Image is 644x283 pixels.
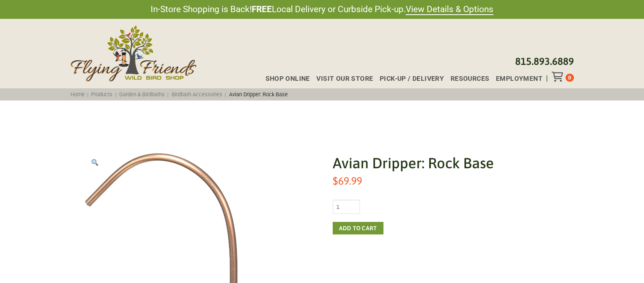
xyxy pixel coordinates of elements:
a: Birdbath Accessories [169,91,225,98]
button: Add to cart [333,222,383,234]
span: : : : : [68,91,290,98]
span: $ [333,175,338,187]
img: 🔍 [91,159,98,166]
input: Product quantity [333,200,360,214]
strong: FREE [252,4,272,14]
a: Resources [444,75,489,82]
span: Pick-up / Delivery [380,75,444,82]
h1: Avian Dripper: Rock Base [333,153,560,173]
a: Employment [489,75,542,82]
a: Pick-up / Delivery [373,75,444,82]
a: Garden & Birdbaths [117,91,168,98]
span: Resources [451,75,490,82]
span: Shop Online [266,75,310,82]
span: 0 [568,75,571,81]
a: Products [89,91,115,98]
span: Avian Dripper: Rock Base [226,91,290,98]
a: Home [68,91,87,98]
bdi: 69.99 [333,175,362,187]
a: Shop Online [259,75,310,82]
span: In-Store Shopping is Back! Local Delivery or Curbside Pick-up. [151,3,493,15]
a: View Details & Options [406,4,493,15]
a: View full-screen image gallery [85,153,105,173]
img: Flying Friends Wild Bird Shop Logo [70,26,196,82]
div: Toggle Off Canvas Content [552,72,566,82]
a: 815.893.6889 [515,56,574,67]
span: Employment [496,75,542,82]
a: Visit Our Store [310,75,373,82]
span: Visit Our Store [316,75,373,82]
